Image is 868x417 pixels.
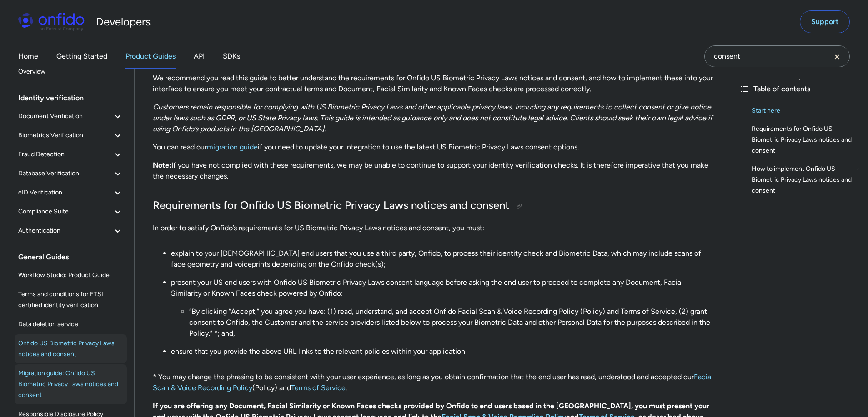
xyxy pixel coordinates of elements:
button: Authentication [15,222,127,240]
a: Product Guides [125,44,176,69]
button: Biometrics Verification [15,126,127,144]
a: Home [18,44,38,69]
h1: Developers [96,15,151,29]
p: We recommend you read this guide to better understand the requirements for Onfido US Biometric Pr... [153,73,713,94]
button: Fraud Detection [15,145,127,164]
p: present your US end users with Onfido US Biometric Privacy Laws consent language before asking th... [171,277,713,299]
span: Document Verification [18,111,112,122]
span: Authentication [18,225,112,236]
a: migration guide [207,143,258,151]
a: Migration guide: Onfido US Biometric Privacy Laws notices and consent [15,364,127,404]
p: You can read our if you need to update your integration to use the latest US Biometric Privacy La... [153,142,713,153]
p: In order to satisfy Onfido’s requirements for US Biometric Privacy Laws notices and consent, you ... [153,223,713,233]
a: SDKs [223,44,240,69]
p: * You may change the phrasing to be consistent with your user experience, as long as you obtain c... [153,372,713,393]
span: Database Verification [18,168,112,179]
span: Fraud Detection [18,149,112,160]
span: Overview [18,66,123,77]
em: Customers remain responsible for complying with US Biometric Privacy Laws and other applicable pr... [153,103,712,133]
div: General Guides [18,248,130,266]
span: Compliance Suite [18,206,112,217]
button: Compliance Suite [15,203,127,221]
p: explain to your [DEMOGRAPHIC_DATA] end users that you use a third party, Onfido, to process their... [171,248,713,270]
button: eID Verification [15,184,127,202]
span: Workflow Studio: Product Guide [18,270,123,281]
button: Document Verification [15,107,127,125]
a: Onfido US Biometric Privacy Laws notices and consent [15,334,127,363]
span: eID Verification [18,187,112,198]
a: Overview [15,63,127,81]
div: Identity verification [18,89,130,107]
strong: Note: [153,161,171,169]
a: Start here [752,105,861,116]
a: API [194,44,205,69]
a: Support [800,10,850,33]
span: Migration guide: Onfido US Biometric Privacy Laws notices and consent [18,368,123,401]
span: Data deletion service [18,319,123,330]
span: Biometrics Verification [18,130,112,141]
a: Data deletion service [15,315,127,333]
li: “By clicking “Accept,” you agree you have: (1) read, understand, and accept Onfido Facial Scan & ... [189,306,713,339]
a: Facial Scan & Voice Recording Policy [153,372,713,392]
p: If you have not complied with these requirements, we may be unable to continue to support your id... [153,160,713,182]
a: Terms and conditions for ETSI certified identity verification [15,285,127,314]
button: Database Verification [15,164,127,183]
a: Workflow Studio: Product Guide [15,266,127,284]
p: ensure that you provide the above URL links to the relevant policies within your application [171,346,713,357]
h2: Requirements for Onfido US Biometric Privacy Laws notices and consent [153,198,713,213]
input: Onfido search input field [704,45,850,67]
img: Onfido Logo [18,13,85,31]
span: Onfido US Biometric Privacy Laws notices and consent [18,338,123,360]
svg: Clear search field button [832,51,843,62]
span: Terms and conditions for ETSI certified identity verification [18,289,123,311]
div: Table of contents [739,84,861,94]
a: Terms of Service [291,383,346,392]
a: Requirements for Onfido US Biometric Privacy Laws notices and consent [752,124,861,156]
a: How to implement Onfido US Biometric Privacy Laws notices and consent [752,164,861,196]
a: Getting Started [56,44,107,69]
